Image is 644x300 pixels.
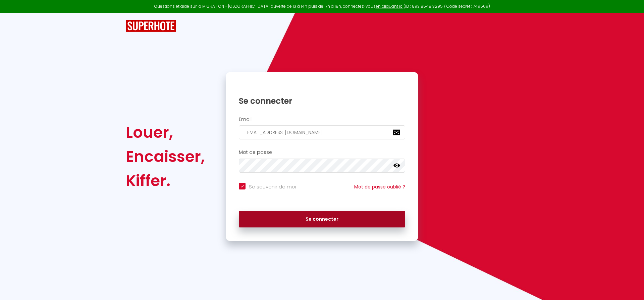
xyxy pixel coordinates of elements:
h2: Mot de passe [239,149,405,155]
button: Se connecter [239,211,405,228]
h1: Se connecter [239,96,405,106]
div: Louer, [126,120,205,144]
a: en cliquant ici [376,3,404,9]
input: Ton Email [239,125,405,139]
img: SuperHote logo [126,20,176,32]
h2: Email [239,117,405,122]
div: Kiffer. [126,169,205,193]
a: Mot de passe oublié ? [354,183,405,190]
div: Encaisser, [126,144,205,169]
